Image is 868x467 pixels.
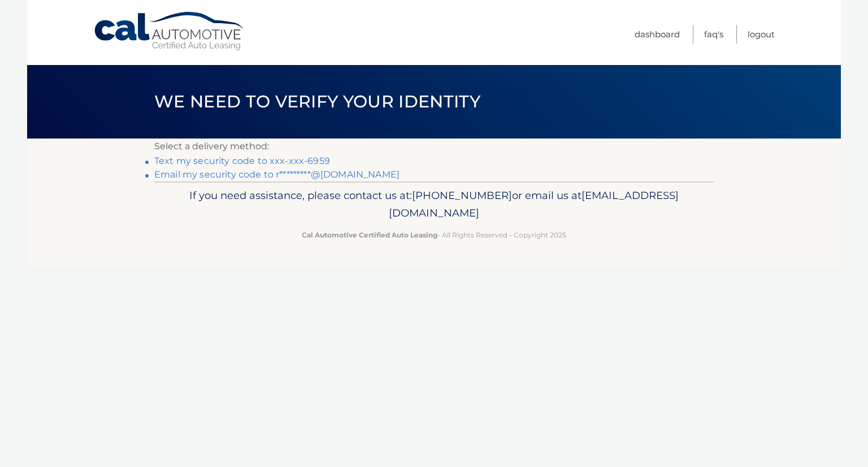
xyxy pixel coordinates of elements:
[748,25,775,44] a: Logout
[154,139,714,154] p: Select a delivery method:
[162,187,706,223] p: If you need assistance, please contact us at: or email us at
[635,25,680,44] a: Dashboard
[412,189,512,202] span: [PHONE_NUMBER]
[154,155,330,166] a: Text my security code to xxx-xxx-6959
[162,229,706,241] p: - All Rights Reserved - Copyright 2025
[154,169,400,180] a: Email my security code to r*********@[DOMAIN_NAME]
[302,231,437,239] strong: Cal Automotive Certified Auto Leasing
[93,11,246,51] a: Cal Automotive
[154,91,480,112] span: We need to verify your identity
[704,25,723,44] a: FAQ's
